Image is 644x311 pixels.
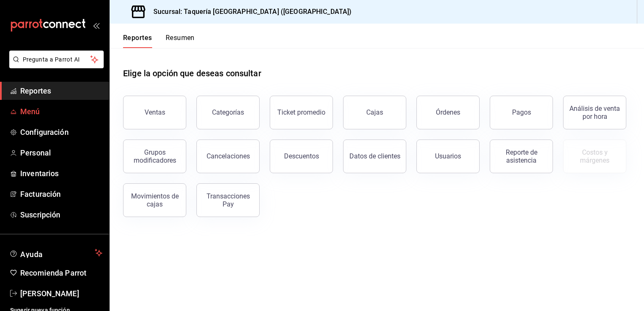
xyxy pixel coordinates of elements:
[366,108,383,116] div: Cajas
[196,139,260,173] button: Cancelaciones
[123,67,261,80] h1: Elige la opción que deseas consultar
[123,183,186,217] button: Movimientos de cajas
[20,168,102,179] span: Inventarios
[9,51,104,68] button: Pregunta a Parrot AI
[196,183,260,217] button: Transacciones Pay
[93,22,99,29] button: open_drawer_menu
[490,96,553,129] button: Pagos
[145,108,165,116] div: Ventas
[123,34,152,48] button: Reportes
[20,126,102,138] span: Configuración
[270,139,333,173] button: Descuentos
[20,248,91,258] span: Ayuda
[20,267,102,279] span: Recomienda Parrot
[6,61,104,70] a: Pregunta a Parrot AI
[20,85,102,97] span: Reportes
[343,96,406,129] button: Cajas
[196,96,260,129] button: Categorías
[416,96,480,129] button: Órdenes
[20,147,102,158] span: Personal
[416,139,480,173] button: Usuarios
[23,55,91,64] span: Pregunta a Parrot AI
[349,152,400,160] div: Datos de clientes
[129,192,181,208] div: Movimientos de cajas
[166,34,195,48] button: Resumen
[569,105,621,121] div: Análisis de venta por hora
[129,148,181,164] div: Grupos modificadores
[270,96,333,129] button: Ticket promedio
[343,139,406,173] button: Datos de clientes
[277,108,325,116] div: Ticket promedio
[212,108,244,116] div: Categorías
[284,152,319,160] div: Descuentos
[20,209,102,220] span: Suscripción
[123,96,186,129] button: Ventas
[436,108,460,116] div: Órdenes
[512,108,531,116] div: Pagos
[123,34,195,48] div: navigation tabs
[563,139,626,173] button: Contrata inventarios para ver este reporte
[563,96,626,129] button: Análisis de venta por hora
[123,139,186,173] button: Grupos modificadores
[20,188,102,200] span: Facturación
[20,288,102,299] span: [PERSON_NAME]
[202,192,254,208] div: Transacciones Pay
[207,152,250,160] div: Cancelaciones
[147,7,352,17] h3: Sucursal: Taquería [GEOGRAPHIC_DATA] ([GEOGRAPHIC_DATA])
[569,148,621,164] div: Costos y márgenes
[20,106,102,117] span: Menú
[495,148,547,164] div: Reporte de asistencia
[490,139,553,173] button: Reporte de asistencia
[435,152,461,160] div: Usuarios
